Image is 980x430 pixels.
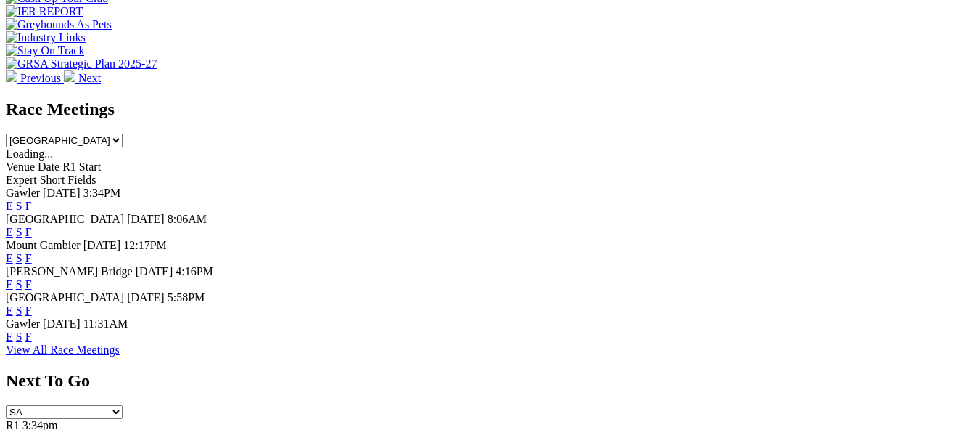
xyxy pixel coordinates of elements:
a: S [16,252,22,264]
span: Loading... [6,147,53,160]
a: Next [64,72,101,84]
span: 4:16PM [176,265,213,277]
a: E [6,278,13,291]
a: E [6,252,13,264]
span: [DATE] [43,317,81,330]
a: F [25,330,32,343]
a: S [16,226,22,238]
span: [DATE] [127,213,165,225]
span: [DATE] [136,265,173,277]
a: View All Race Meetings [6,344,120,356]
img: Greyhounds As Pets [6,18,112,31]
span: Expert [6,174,37,186]
a: F [25,304,32,317]
span: [GEOGRAPHIC_DATA] [6,291,124,304]
a: E [6,330,13,343]
h2: Next To Go [6,371,974,391]
span: Mount Gambier [6,239,81,251]
a: S [16,200,22,212]
a: S [16,330,22,343]
a: S [16,304,22,317]
span: [GEOGRAPHIC_DATA] [6,213,124,225]
span: Venue [6,161,35,173]
a: E [6,226,13,238]
span: Short [40,174,65,186]
a: F [25,226,32,238]
a: E [6,200,13,212]
a: Previous [6,72,64,84]
img: chevron-right-pager-white.svg [64,70,75,82]
span: 11:31AM [83,317,128,330]
img: GRSA Strategic Plan 2025-27 [6,57,157,70]
h2: Race Meetings [6,100,974,119]
a: F [25,200,32,212]
span: [DATE] [127,291,165,304]
span: [PERSON_NAME] Bridge [6,265,133,277]
img: Stay On Track [6,44,84,57]
span: 3:34PM [83,187,121,199]
span: [DATE] [43,187,81,199]
img: Industry Links [6,31,86,44]
span: Fields [67,174,96,186]
span: 5:58PM [168,291,205,304]
span: Previous [20,72,61,84]
span: Next [78,72,101,84]
img: IER REPORT [6,5,83,18]
a: E [6,304,13,317]
span: 8:06AM [168,213,207,225]
a: F [25,278,32,291]
span: R1 Start [62,161,101,173]
span: Gawler [6,317,40,330]
img: chevron-left-pager-white.svg [6,70,17,82]
a: S [16,278,22,291]
span: [DATE] [83,239,121,251]
span: Gawler [6,187,40,199]
a: F [25,252,32,264]
span: Date [38,161,59,173]
span: 12:17PM [123,239,167,251]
